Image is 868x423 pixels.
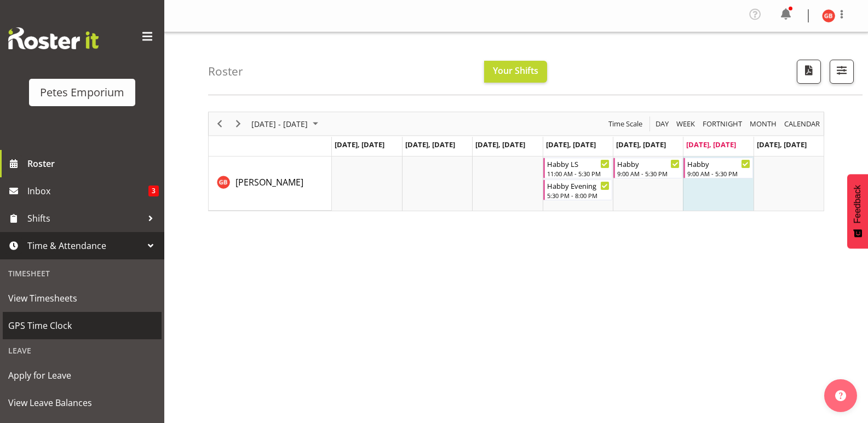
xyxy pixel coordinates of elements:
button: Timeline Month [748,117,779,131]
div: Habby [687,158,750,169]
span: Inbox [27,183,148,199]
span: Roster [27,155,159,172]
td: Gillian Byford resource [209,157,332,211]
span: Day [654,117,670,131]
div: Leave [3,339,162,362]
button: Previous [212,117,227,131]
a: View Timesheets [3,285,162,312]
div: Habby [617,158,680,169]
h4: Roster [208,65,243,78]
span: [DATE] - [DATE] [250,117,309,131]
span: [DATE], [DATE] [546,140,596,149]
span: Your Shifts [493,65,538,77]
button: Month [783,117,822,131]
div: Timeline Week of September 6, 2025 [208,112,824,211]
span: Feedback [853,185,863,223]
span: Month [749,117,778,131]
table: Timeline Week of September 6, 2025 [332,157,824,211]
span: [DATE], [DATE] [405,140,455,149]
a: GPS Time Clock [3,312,162,339]
span: [DATE], [DATE] [757,140,807,149]
img: Rosterit website logo [8,27,99,49]
span: [PERSON_NAME] [235,176,303,188]
span: Time & Attendance [27,237,142,254]
button: Your Shifts [484,61,547,83]
div: Timesheet [3,262,162,285]
div: Gillian Byford"s event - Habby Begin From Friday, September 5, 2025 at 9:00:00 AM GMT+12:00 Ends ... [613,158,682,178]
div: Gillian Byford"s event - Habby Begin From Saturday, September 6, 2025 at 9:00:00 AM GMT+12:00 End... [683,158,752,178]
div: 9:00 AM - 5:30 PM [617,169,680,178]
div: Next [229,112,248,135]
a: Apply for Leave [3,362,162,389]
div: Previous [210,112,229,135]
button: Filter Shifts [830,60,854,84]
div: Habby Evening [547,180,610,191]
span: [DATE], [DATE] [335,140,384,149]
div: 5:30 PM - 8:00 PM [547,191,610,200]
button: Next [231,117,246,131]
div: Gillian Byford"s event - Habby Evening Begin From Thursday, September 4, 2025 at 5:30:00 PM GMT+1... [543,179,612,200]
span: Shifts [27,210,142,227]
span: View Leave Balances [8,395,156,411]
span: Fortnight [702,117,743,131]
span: 3 [148,186,159,196]
div: Gillian Byford"s event - Habby LS Begin From Thursday, September 4, 2025 at 11:00:00 AM GMT+12:00... [543,158,612,178]
span: GPS Time Clock [8,317,156,334]
span: [DATE], [DATE] [686,140,736,149]
span: calendar [783,117,821,131]
div: Petes Emporium [40,84,124,101]
img: gillian-byford11184.jpg [822,9,835,22]
span: Apply for Leave [8,367,156,384]
button: Download a PDF of the roster according to the set date range. [797,60,821,84]
button: Timeline Week [675,117,697,131]
button: September 01 - 07, 2025 [250,117,323,131]
span: [DATE], [DATE] [616,140,666,149]
div: 11:00 AM - 5:30 PM [547,169,610,178]
span: Week [675,117,696,131]
a: View Leave Balances [3,389,162,416]
a: [PERSON_NAME] [235,176,303,189]
button: Feedback - Show survey [847,174,868,248]
span: View Timesheets [8,290,156,306]
button: Fortnight [701,117,744,131]
img: help-xxl-2.png [835,390,846,401]
span: [DATE], [DATE] [475,140,525,149]
button: Time Scale [607,117,645,131]
button: Timeline Day [654,117,671,131]
span: Time Scale [607,117,643,131]
div: Habby LS [547,158,610,169]
div: 9:00 AM - 5:30 PM [687,169,750,178]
